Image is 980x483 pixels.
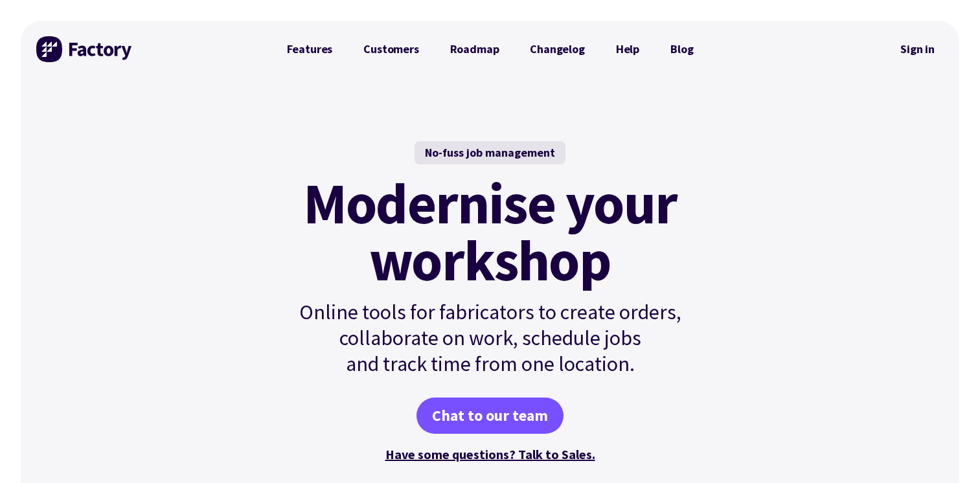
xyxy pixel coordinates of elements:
a: Changelog [514,36,600,62]
a: Sign in [891,34,944,64]
a: Help [600,36,655,62]
a: Blog [655,36,709,62]
a: Customers [348,36,434,62]
iframe: Chat Widget [759,343,980,483]
mark: Modernise your workshop [303,175,677,289]
nav: Primary Navigation [271,36,709,62]
a: Chat to our team [416,398,564,434]
div: No-fuss job management [415,141,565,164]
p: Online tools for fabricators to create orders, collaborate on work, schedule jobs and track time ... [271,299,709,377]
a: Features [271,36,348,62]
nav: Secondary Navigation [891,34,944,64]
a: Roadmap [435,36,515,62]
a: Have some questions? Talk to Sales. [385,446,595,462]
img: Factory [36,36,133,62]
